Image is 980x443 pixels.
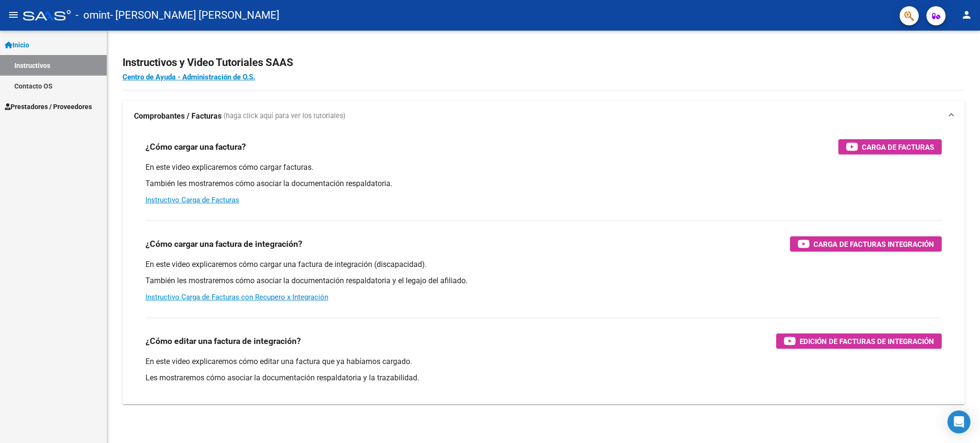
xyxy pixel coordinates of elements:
a: Instructivo Carga de Facturas con Recupero x Integración [145,293,328,301]
span: Prestadores / Proveedores [5,101,92,112]
button: Carga de Facturas [838,139,942,155]
a: Centro de Ayuda - Administración de O.S. [122,73,255,81]
span: - omint [76,5,110,26]
div: Open Intercom Messenger [947,410,970,433]
h3: ¿Cómo cargar una factura? [145,140,246,154]
button: Edición de Facturas de integración [776,333,942,349]
p: Les mostraremos cómo asociar la documentación respaldatoria y la trazabilidad. [145,373,942,383]
span: (haga click aquí para ver los tutoriales) [223,111,345,122]
span: Carga de Facturas Integración [813,238,934,250]
mat-expansion-panel-header: Comprobantes / Facturas (haga click aquí para ver los tutoriales) [122,101,965,132]
span: Edición de Facturas de integración [800,335,934,347]
p: En este video explicaremos cómo cargar facturas. [145,162,942,173]
span: - [PERSON_NAME] [PERSON_NAME] [110,5,279,26]
p: En este video explicaremos cómo editar una factura que ya habíamos cargado. [145,356,942,367]
a: Instructivo Carga de Facturas [145,196,239,204]
span: Carga de Facturas [862,141,934,153]
h3: ¿Cómo cargar una factura de integración? [145,237,302,251]
strong: Comprobantes / Facturas [134,111,222,122]
p: En este video explicaremos cómo cargar una factura de integración (discapacidad). [145,259,942,270]
mat-icon: menu [8,9,19,21]
span: Inicio [5,40,29,50]
p: También les mostraremos cómo asociar la documentación respaldatoria y el legajo del afiliado. [145,276,942,286]
div: Comprobantes / Facturas (haga click aquí para ver los tutoriales) [122,132,965,404]
p: También les mostraremos cómo asociar la documentación respaldatoria. [145,178,942,189]
h2: Instructivos y Video Tutoriales SAAS [122,54,965,72]
mat-icon: person [961,9,972,21]
button: Carga de Facturas Integración [790,236,942,252]
h3: ¿Cómo editar una factura de integración? [145,334,301,348]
